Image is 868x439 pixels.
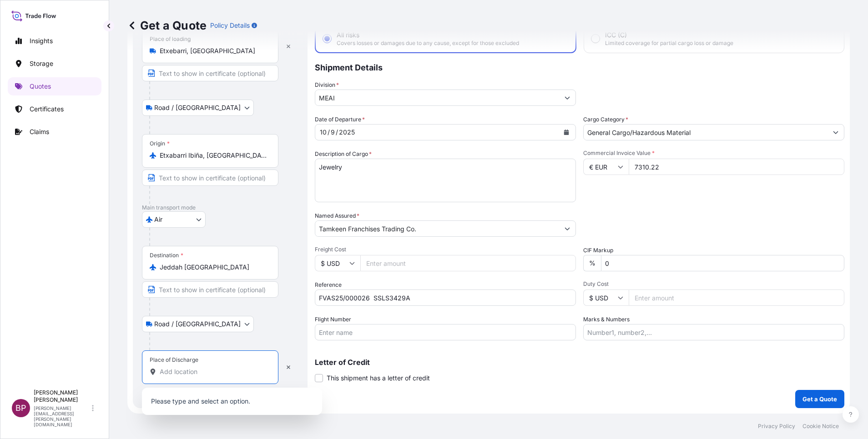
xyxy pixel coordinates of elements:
[336,127,338,138] div: /
[584,124,828,140] input: Select a commodity type
[154,103,241,112] span: Road / [GEOGRAPHIC_DATA]
[30,127,49,136] p: Claims
[629,289,844,306] input: Enter amount
[315,90,559,106] input: Type to search division
[150,252,183,259] div: Destination
[142,100,254,116] button: Select transport
[315,115,365,124] span: Date of Departure
[160,263,267,272] input: Destination
[583,150,844,157] span: Commercial Invoice Value
[146,391,318,411] p: Please type and select an option.
[315,53,844,80] p: Shipment Details
[360,255,576,271] input: Enter amount
[150,140,170,147] div: Origin
[315,280,342,289] label: Reference
[315,211,359,220] label: Named Assured
[315,324,576,340] input: Enter name
[127,18,207,33] p: Get a Quote
[828,124,844,140] button: Show suggestions
[559,220,575,237] button: Show suggestions
[160,151,267,160] input: Origin
[142,281,278,298] input: Text to appear on certificate
[802,423,839,430] p: Cookie Notice
[629,159,844,175] input: Type amount
[160,367,267,376] input: Place of Discharge
[30,82,51,91] p: Quotes
[583,115,628,124] label: Cargo Category
[160,46,267,55] input: Place of loading
[583,324,844,340] input: Number1, number2,...
[315,150,372,159] label: Description of Cargo
[150,356,198,364] div: Place of Discharge
[142,65,278,81] input: Text to appear on certificate
[315,220,559,237] input: Full name
[583,246,613,255] label: CIF Markup
[15,404,26,413] span: BP
[142,170,278,186] input: Text to appear on certificate
[30,59,53,68] p: Storage
[34,389,90,404] p: [PERSON_NAME] [PERSON_NAME]
[315,315,351,324] label: Flight Number
[315,246,576,253] span: Freight Cost
[142,211,206,228] button: Select transport
[142,316,254,332] button: Select transport
[601,255,844,271] input: Enter percentage
[583,315,630,324] label: Marks & Numbers
[559,125,574,140] button: Calendar
[315,359,844,366] p: Letter of Credit
[319,127,328,138] div: month,
[210,21,250,30] p: Policy Details
[142,388,322,415] div: Show suggestions
[338,127,356,138] div: year,
[154,215,162,224] span: Air
[154,319,241,329] span: Road / [GEOGRAPHIC_DATA]
[30,105,64,114] p: Certificates
[315,289,576,306] input: Your internal reference
[328,127,330,138] div: /
[583,255,601,271] div: %
[30,36,53,45] p: Insights
[315,80,339,90] label: Division
[559,90,575,106] button: Show suggestions
[583,280,844,288] span: Duty Cost
[758,423,795,430] p: Privacy Policy
[330,127,336,138] div: day,
[142,204,298,211] p: Main transport mode
[802,394,837,404] p: Get a Quote
[34,405,90,427] p: [PERSON_NAME][EMAIL_ADDRESS][PERSON_NAME][DOMAIN_NAME]
[327,374,430,383] span: This shipment has a letter of credit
